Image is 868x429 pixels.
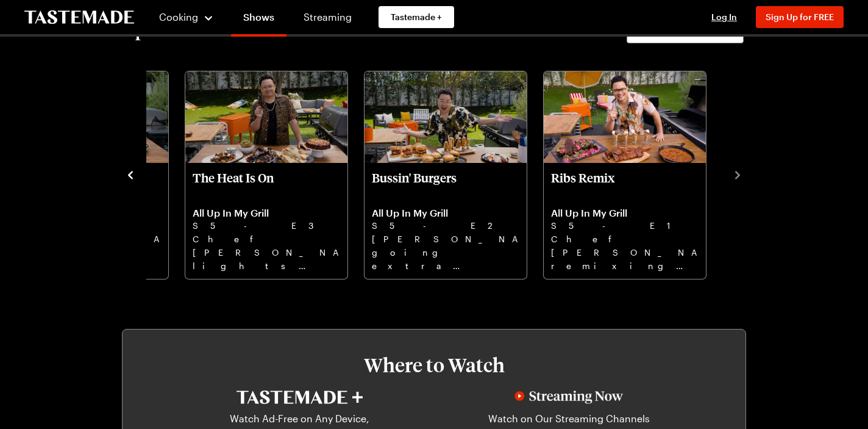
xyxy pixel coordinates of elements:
[237,391,363,404] img: Tastemade+
[711,12,737,22] span: Log In
[372,170,519,272] a: Bussin' Burgers
[193,233,340,272] p: Chef [PERSON_NAME] lights it up—fiery wings, chili steak, smoky toast, and spicy pineapple skille...
[544,71,706,163] img: Ribs Remix
[231,2,286,37] a: Shows
[700,11,749,23] button: Log In
[184,68,363,280] div: 6 / 8
[158,2,214,32] button: Cooking
[372,207,519,219] p: All Up In My Grill
[24,10,134,24] a: To Tastemade Home Page
[372,219,519,233] p: S5 - E2
[159,354,709,376] h3: Where to Watch
[544,71,706,279] div: Ribs Remix
[185,71,347,279] div: The Heat Is On
[185,71,347,163] img: The Heat Is On
[379,6,454,28] a: Tastemade +
[551,219,699,233] p: S5 - E1
[391,11,442,23] span: Tastemade +
[514,391,623,404] img: Streaming
[365,71,527,279] div: Bussin' Burgers
[159,11,198,23] span: Cooking
[365,71,527,163] img: Bussin' Burgers
[193,170,340,272] a: The Heat Is On
[372,233,519,272] p: [PERSON_NAME] going extra with mac & cheese burgers, truffle fries, and ice cream sandwiches.
[551,233,699,272] p: Chef [PERSON_NAME] remixing ribs, Miami-style BBQ, spicy beans, and sweet key lime cones - time t...
[756,6,844,28] button: Sign Up for FREE
[193,170,340,200] p: The Heat Is On
[124,167,137,181] button: navigate to previous item
[731,167,744,181] button: navigate to next item
[372,170,519,200] p: Bussin' Burgers
[363,68,542,280] div: 7 / 8
[193,219,340,233] p: S5 - E3
[551,170,699,200] p: Ribs Remix
[551,170,699,272] a: Ribs Remix
[542,68,722,280] div: 8 / 8
[766,12,834,22] span: Sign Up for FREE
[551,207,699,219] p: All Up In My Grill
[193,207,340,219] p: All Up In My Grill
